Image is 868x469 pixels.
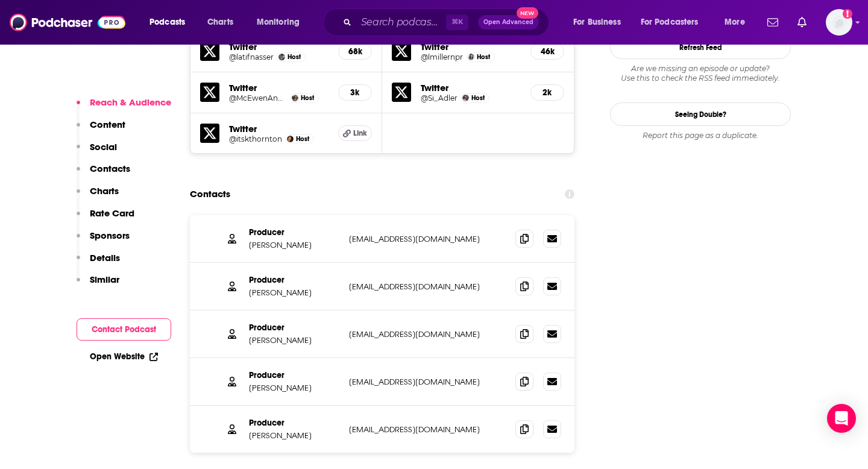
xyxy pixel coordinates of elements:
[90,185,119,197] p: Charts
[610,131,791,140] div: Report this page as a duplicate.
[349,234,506,244] p: [EMAIL_ADDRESS][DOMAIN_NAME]
[348,87,362,98] h5: 3k
[248,13,315,32] button: open menu
[90,141,117,153] p: Social
[335,8,561,36] div: Search podcasts, credits, & more...
[249,275,339,285] p: Producer
[90,207,134,219] p: Rate Card
[826,9,852,36] span: Logged in as high10media
[229,93,287,102] a: @McEwenAnnie
[249,335,339,345] p: [PERSON_NAME]
[349,329,506,339] p: [EMAIL_ADDRESS][DOMAIN_NAME]
[421,82,521,93] h5: Twitter
[573,14,621,31] span: For Business
[278,54,285,60] img: Latif Nasser
[296,135,309,143] span: Host
[478,15,539,30] button: Open AdvancedNew
[826,9,852,36] img: User Profile
[610,102,791,126] a: Seeing Double?
[421,52,463,61] h5: @lmillernpr
[90,96,171,108] p: Reach & Audience
[287,136,294,142] img: Katie Thornton
[149,14,185,31] span: Podcasts
[349,424,506,435] p: [EMAIL_ADDRESS][DOMAIN_NAME]
[826,9,852,36] button: Show profile menu
[421,93,458,102] h5: @Si_Adler
[77,207,134,230] button: Rate Card
[190,183,230,206] h2: Contacts
[483,19,533,25] span: Open Advanced
[610,64,791,83] div: Are we missing an episode or update? Use this to check the RSS feed immediately.
[90,274,119,285] p: Similar
[471,94,485,102] span: Host
[477,53,490,61] span: Host
[541,46,554,57] h5: 46k
[229,52,274,61] a: @latifnasser
[353,128,367,138] span: Link
[462,95,469,101] img: Simon Adler
[229,82,329,93] h5: Twitter
[633,13,716,32] button: open menu
[843,9,852,19] svg: Add a profile image
[77,163,130,185] button: Contacts
[229,41,329,52] h5: Twitter
[90,351,158,362] a: Open Website
[229,123,329,134] h5: Twitter
[77,274,119,296] button: Similar
[349,377,506,387] p: [EMAIL_ADDRESS][DOMAIN_NAME]
[356,13,446,32] input: Search podcasts, credits, & more...
[348,46,362,57] h5: 68k
[565,13,636,32] button: open menu
[207,14,233,31] span: Charts
[446,14,468,30] span: ⌘ K
[77,119,125,141] button: Content
[301,94,314,102] span: Host
[763,12,783,33] a: Show notifications dropdown
[249,430,339,441] p: [PERSON_NAME]
[90,252,120,263] p: Details
[249,240,339,250] p: [PERSON_NAME]
[249,383,339,393] p: [PERSON_NAME]
[249,288,339,298] p: [PERSON_NAME]
[77,318,171,341] button: Contact Podcast
[10,11,125,34] img: Podchaser - Follow, Share and Rate Podcasts
[349,282,506,292] p: [EMAIL_ADDRESS][DOMAIN_NAME]
[827,404,856,433] div: Open Intercom Messenger
[338,125,372,141] a: Link
[77,252,120,274] button: Details
[249,227,339,238] p: Producer
[468,54,474,60] img: Lulu Miller
[77,141,117,163] button: Social
[200,13,241,32] a: Charts
[716,13,760,32] button: open menu
[725,14,745,31] span: More
[90,119,125,130] p: Content
[77,230,130,252] button: Sponsors
[292,95,298,101] img: Annie McEwen
[610,36,791,59] button: Refresh Feed
[421,41,521,52] h5: Twitter
[249,418,339,428] p: Producer
[517,7,538,19] span: New
[249,323,339,333] p: Producer
[90,163,130,174] p: Contacts
[541,87,554,98] h5: 2k
[229,134,282,143] a: @itskthornton
[288,53,301,61] span: Host
[77,96,171,119] button: Reach & Audience
[77,185,119,207] button: Charts
[257,14,300,31] span: Monitoring
[793,12,811,33] a: Show notifications dropdown
[249,370,339,380] p: Producer
[90,230,130,241] p: Sponsors
[641,14,699,31] span: For Podcasters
